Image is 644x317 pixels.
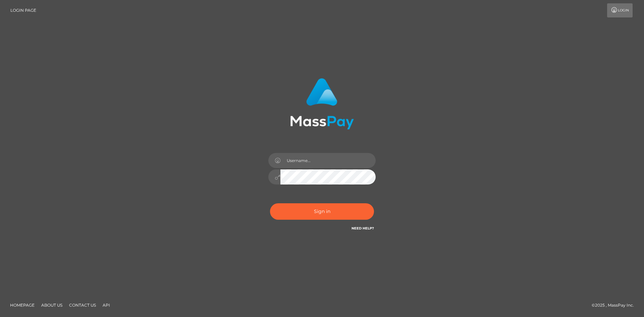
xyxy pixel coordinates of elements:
input: Username... [280,153,376,168]
a: API [100,300,113,310]
div: © 2025 , MassPay Inc. [592,302,639,309]
a: About Us [39,300,65,310]
a: Login [607,3,633,17]
a: Contact Us [66,300,99,310]
a: Login Page [10,3,36,17]
a: Need Help? [352,226,374,230]
a: Homepage [7,300,37,310]
img: MassPay Login [290,78,354,129]
button: Sign in [270,203,374,220]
